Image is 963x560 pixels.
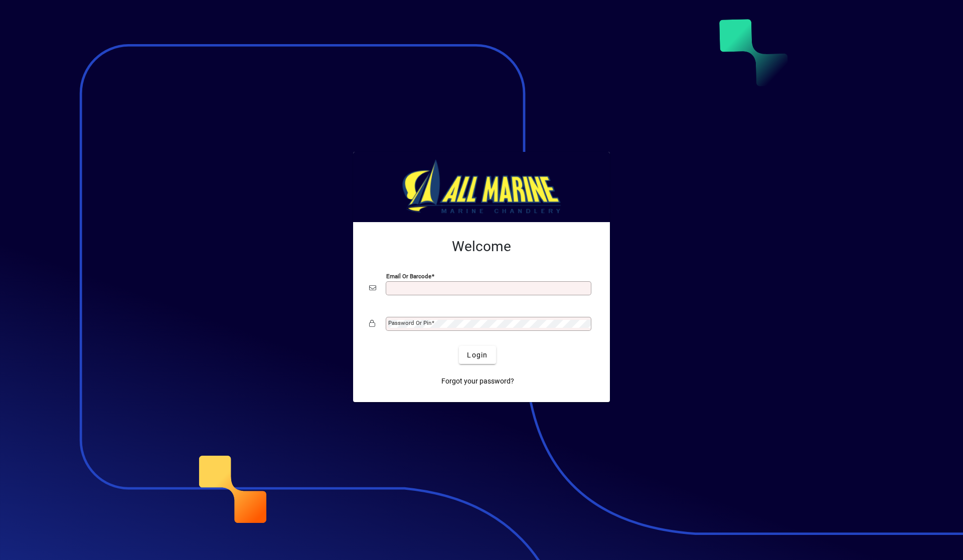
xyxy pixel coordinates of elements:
[441,376,514,387] span: Forgot your password?
[369,238,594,255] h2: Welcome
[388,319,431,326] mat-label: Password or Pin
[459,346,496,364] button: Login
[386,273,431,280] mat-label: Email or Barcode
[467,350,488,360] span: Login
[437,372,518,390] a: Forgot your password?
